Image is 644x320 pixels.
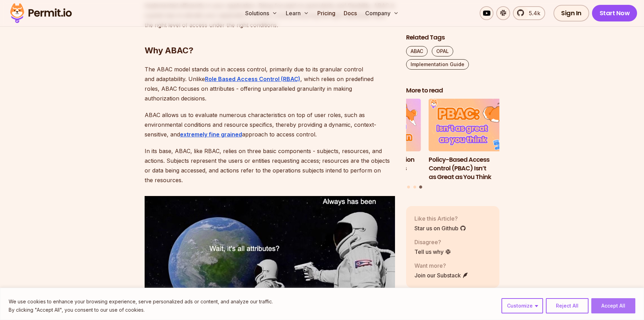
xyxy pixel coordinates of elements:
img: Policy-Based Access Control (PBAC) Isn’t as Great as You Think [429,99,522,152]
button: Company [362,6,402,20]
p: Disagree? [414,238,451,246]
a: Sign In [553,5,589,21]
a: OPAL [432,46,453,56]
button: Customize [501,298,543,313]
button: Learn [283,6,312,20]
h3: Policy-Based Access Control (PBAC) Isn’t as Great as You Think [429,155,522,181]
a: Start Now [592,5,637,21]
a: Role Based Access Control (RBAC) [205,75,300,82]
a: Tell us why [414,248,451,256]
img: Implementing Authentication and Authorization in Next.js [327,99,421,152]
p: ABAC allows us to evaluate numerous characteristics on top of user roles, such as environmental c... [145,110,395,139]
a: 5.4k [513,6,545,20]
a: Star us on Github [414,224,466,232]
h2: Related Tags [406,33,500,42]
h3: Implementing Authentication and Authorization in Next.js [327,155,421,173]
strong: Why ABAC? [145,45,194,55]
a: Docs [341,6,360,20]
span: 5.4k [525,9,540,17]
button: Go to slide 1 [407,186,410,188]
button: Go to slide 3 [419,186,422,189]
a: Policy-Based Access Control (PBAC) Isn’t as Great as You ThinkPolicy-Based Access Control (PBAC) ... [429,99,522,181]
p: By clicking "Accept All", you consent to our use of cookies. [9,306,273,314]
p: In its base, ABAC, like RBAC, relies on three basic components - subjects, resources, and actions... [145,146,395,185]
a: ABAC [406,46,428,56]
button: Go to slide 2 [413,186,416,188]
a: Join our Substack [414,271,469,279]
a: extremely fine grained [180,131,242,138]
div: Posts [406,99,500,190]
p: Want more? [414,261,469,270]
li: 2 of 3 [327,99,421,181]
button: Solutions [242,6,280,20]
p: The ABAC model stands out in access control, primarily due to its granular control and adaptabili... [145,64,395,103]
button: Accept All [591,298,635,313]
p: Like this Article? [414,214,466,223]
a: Implementation Guide [406,59,469,70]
p: We use cookies to enhance your browsing experience, serve personalized ads or content, and analyz... [9,297,273,306]
button: Reject All [546,298,589,313]
a: Pricing [315,6,338,20]
h2: More to read [406,86,500,95]
li: 3 of 3 [429,99,522,181]
img: Permit logo [7,1,75,25]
